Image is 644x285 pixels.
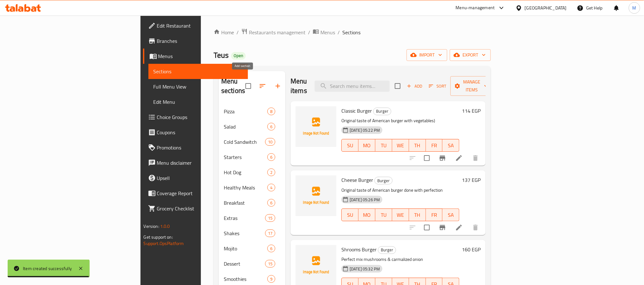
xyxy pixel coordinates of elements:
div: Cold Sandwitch10 [219,134,285,149]
div: Item created successfully [23,265,72,272]
span: Sections [154,68,243,75]
button: WE [392,209,409,221]
span: Menus [158,52,243,60]
div: Hot Dog2 [219,165,285,180]
span: Version: [144,222,159,230]
span: [DATE] 05:26 PM [347,197,382,203]
button: SA [442,139,459,152]
button: Manage items [450,76,493,96]
span: TU [378,210,390,220]
span: Cheese Burger [341,175,373,185]
a: Coupons [143,125,248,140]
a: Full Menu View [148,79,248,94]
span: 6 [268,246,275,252]
a: Branches [143,33,248,49]
div: Extras [224,214,265,222]
span: Select to update [420,221,434,234]
span: 15 [265,261,275,267]
button: delete [468,220,483,235]
div: items [267,108,275,115]
span: TH [412,210,423,220]
div: Salad6 [219,119,285,134]
a: Coverage Report [143,186,248,201]
span: Get support on: [144,233,173,241]
span: Coupons [157,129,243,136]
button: FR [426,209,443,221]
span: Sections [342,29,360,36]
span: Salad [224,123,267,130]
div: items [267,169,275,176]
span: SA [445,210,457,220]
button: TH [409,139,426,152]
div: items [265,214,275,222]
button: import [407,49,447,61]
span: SA [445,141,457,150]
div: Burger [374,177,393,184]
div: Menu-management [456,4,495,12]
button: SU [341,209,359,221]
div: Burger [373,108,391,115]
img: Classic Burger [296,106,336,147]
div: Dessert15 [219,256,285,271]
span: Coverage Report [157,189,243,197]
a: Support.OpsPlatform [144,239,184,248]
button: delete [468,150,483,166]
span: 9 [268,276,275,282]
span: 4 [268,185,275,191]
span: TH [412,141,423,150]
a: Edit menu item [455,224,463,231]
a: Choice Groups [143,109,248,125]
div: Dessert [224,260,265,268]
span: Select to update [420,151,434,165]
span: TU [378,141,390,150]
button: Branch-specific-item [435,220,450,235]
span: Upsell [157,174,243,182]
span: [DATE] 05:32 PM [347,266,382,272]
button: MO [359,139,375,152]
div: Shakes [224,229,265,237]
span: 10 [265,139,275,145]
div: Starters6 [219,149,285,165]
div: Shakes17 [219,226,285,241]
div: Mojito [224,245,267,252]
span: WE [395,141,407,150]
span: 6 [268,124,275,130]
div: items [265,229,275,237]
div: Pizza8 [219,104,285,119]
div: Burger [378,246,396,254]
a: Edit menu item [455,154,463,162]
span: Starters [224,153,267,161]
span: Add item [404,81,425,91]
span: Edit Menu [154,98,243,106]
span: Hot Dog [224,169,267,176]
span: Breakfast [224,199,267,207]
button: SU [341,139,359,152]
span: Sort [429,83,446,90]
h6: 114 EGP [462,106,481,115]
span: 8 [268,109,275,115]
span: 15 [265,215,275,221]
div: items [267,153,275,161]
span: Smoothies [224,275,267,283]
a: Sections [148,64,248,79]
div: Healthy Meals4 [219,180,285,195]
span: 6 [268,200,275,206]
span: M [633,4,636,11]
a: Restaurants management [241,28,305,36]
div: Healthy Meals [224,184,267,191]
a: Menu disclaimer [143,155,248,170]
div: [GEOGRAPHIC_DATA] [525,4,567,11]
span: SU [344,210,356,220]
button: TH [409,209,426,221]
nav: breadcrumb [214,28,491,36]
div: items [267,184,275,191]
span: Select all sections [242,79,255,93]
div: Mojito6 [219,241,285,256]
span: Burger [378,246,396,254]
h6: 160 EGP [462,245,481,254]
button: MO [359,209,375,221]
button: export [450,49,491,61]
button: FR [426,139,443,152]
